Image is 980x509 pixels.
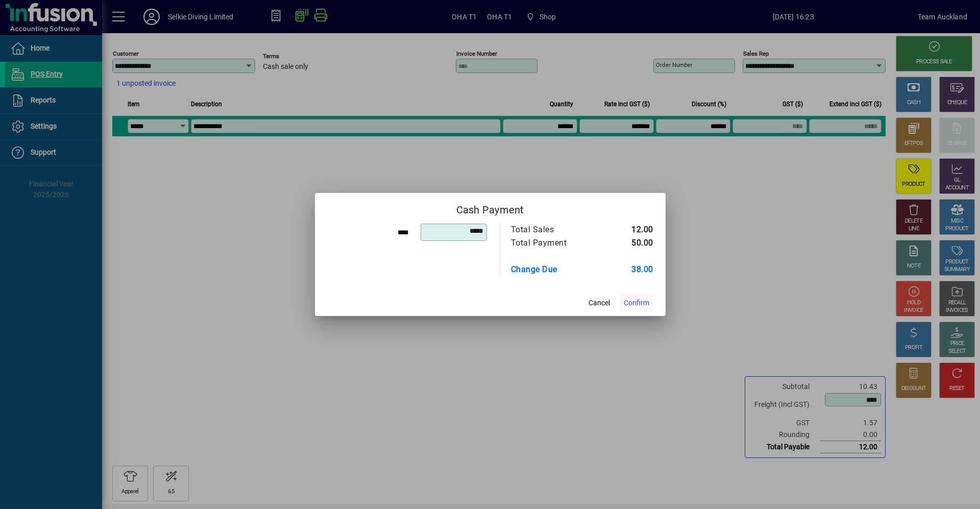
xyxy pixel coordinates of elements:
[607,223,653,236] td: 12.00
[511,263,597,276] div: Change Due
[315,193,666,223] h2: Cash Payment
[607,236,653,250] td: 50.00
[607,263,653,276] td: 38.00
[510,223,607,236] td: Total Sales
[589,298,610,308] span: Cancel
[620,294,653,312] button: Confirm
[624,298,649,308] span: Confirm
[583,294,616,312] button: Cancel
[510,236,607,250] td: Total Payment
